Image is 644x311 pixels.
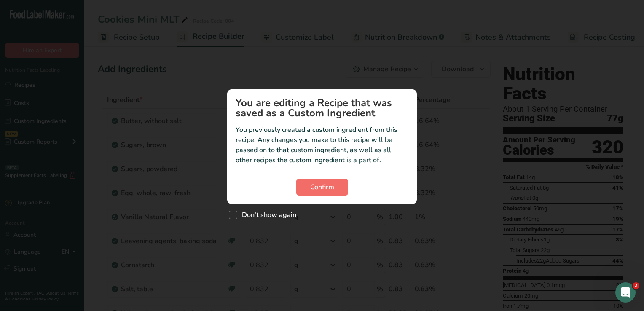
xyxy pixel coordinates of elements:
span: Confirm [310,182,334,192]
h1: You are editing a Recipe that was saved as a Custom Ingredient [236,98,408,118]
button: Confirm [296,179,348,196]
p: You previously created a custom ingredient from this recipe. Any changes you make to this recipe ... [236,125,408,165]
iframe: Intercom live chat [615,282,636,303]
span: 2 [633,282,639,289]
span: Don't show again [237,211,296,219]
